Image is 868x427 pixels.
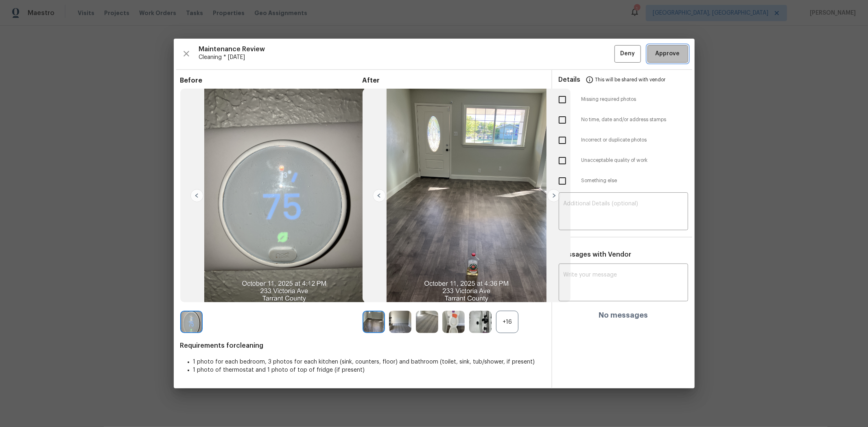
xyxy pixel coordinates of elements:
[193,358,545,366] li: 1 photo for each bedroom, 3 photos for each kitchen (sink, counters, floor) and bathroom (toilet,...
[363,76,545,85] span: After
[552,89,695,110] div: Missing required photos
[199,45,614,53] span: Maintenance Review
[552,130,695,150] div: Incorrect or duplicate photos
[180,76,363,85] span: Before
[559,251,632,258] span: Messages with Vendor
[582,116,688,123] span: No time, date and/or address stamps
[559,70,581,89] span: Details
[599,311,648,319] h4: No messages
[190,189,203,202] img: left-chevron-button-url
[547,189,560,202] img: right-chevron-button-url
[552,150,695,171] div: Unacceptable quality of work
[582,157,688,164] span: Unacceptable quality of work
[496,311,518,333] div: +16
[614,45,641,63] button: Deny
[199,53,614,61] span: Cleaning * [DATE]
[193,366,545,374] li: 1 photo of thermostat and 1 photo of top of fridge (if present)
[373,189,386,202] img: left-chevron-button-url
[180,342,545,350] span: Requirements for cleaning
[620,49,635,59] span: Deny
[552,110,695,130] div: No time, date and/or address stamps
[647,45,688,63] button: Approve
[552,171,695,191] div: Something else
[582,96,688,103] span: Missing required photos
[595,70,666,89] span: This will be shared with vendor
[582,177,688,184] span: Something else
[582,137,688,144] span: Incorrect or duplicate photos
[656,49,680,59] span: Approve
